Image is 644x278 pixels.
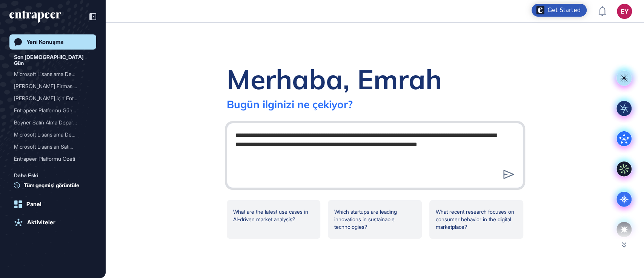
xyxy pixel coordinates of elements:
[14,141,92,153] div: Microsoft Lisansları Satın Alma Sürecinde İndirim Oranları ve Anlaşma Maliyetleri
[536,6,544,14] img: launcher-image-alternative-text
[26,39,63,45] div: Yeni Konuşma
[24,181,79,189] span: Tüm geçmişi görüntüle
[9,215,96,230] a: Aktiviteler
[14,104,86,116] div: Entrapeer Platformu Günce...
[14,80,92,92] div: Abdi İbrahim İlaç Firmasının Başarılı Kullanım Örneği
[14,104,92,116] div: Entrapeer Platformu Güncellemeleri ve LinkedIn Paylaşımlarını Takip Etme İsteği
[14,80,86,92] div: [PERSON_NAME] Firması...
[547,6,581,14] div: Get Started
[429,200,523,239] div: What recent research focuses on consumer behavior in the digital marketplace?
[27,219,55,226] div: Aktiviteler
[227,62,442,96] div: Merhaba, Emrah
[14,153,92,165] div: Entrapeer Platformu Özeti
[14,92,86,104] div: [PERSON_NAME] için Entrape...
[9,34,96,50] a: Yeni Konuşma
[227,200,321,239] div: What are the latest use cases in AI-driven market analysis?
[14,116,86,129] div: Boyner Satın Alma Departm...
[532,4,587,17] div: Open Get Started checklist
[14,92,92,104] div: Abdi İbrahim için Entrapeer Platformunun İlaç Sektörüne Özel Özellikleri
[14,53,92,68] div: Son [DEMOGRAPHIC_DATA] Gün
[14,116,92,129] div: Boyner Satın Alma Departmanı için Entrapeer Platformunun Agent Bazlı Katma Değer Çalışması
[14,141,86,153] div: Microsoft Lisansları Satı...
[14,153,86,165] div: Entrapeer Platformu Özeti
[26,201,41,208] div: Panel
[14,129,92,141] div: Microsoft Lisanslama Değişiklikleri ile İlgili Günlük Haber İsteği
[227,98,353,111] div: Bugün ilginizi ne çekiyor?
[14,68,86,80] div: Microsoft Lisanslama Deği...
[328,200,422,239] div: Which startups are leading innovations in sustainable technologies?
[14,181,96,189] a: Tüm geçmişi görüntüle
[9,197,96,212] a: Panel
[14,129,86,141] div: Microsoft Lisanslama Deği...
[617,4,632,19] button: EY
[9,11,61,23] div: entrapeer-logo
[14,171,38,180] div: Daha Eski
[14,68,92,80] div: Microsoft Lisanslama Değişiklikleri Haftalık Bilgilendirme Talebi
